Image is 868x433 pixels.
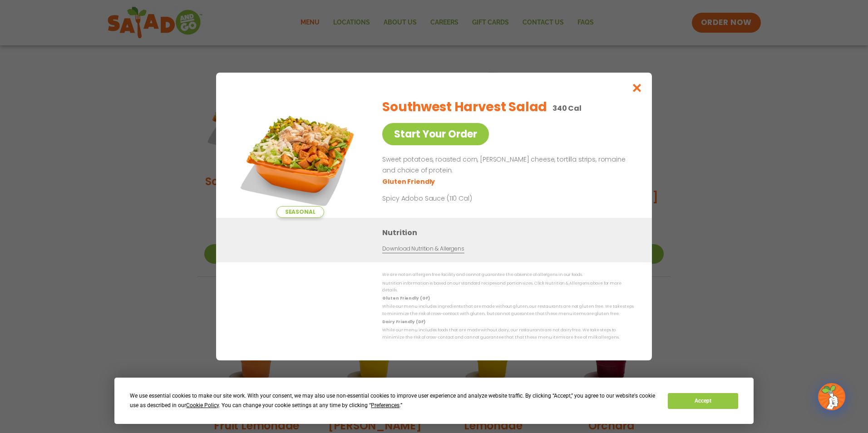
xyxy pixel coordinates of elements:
h3: Nutrition [382,227,638,238]
p: Spicy Adobo Sauce (110 Cal) [382,194,550,203]
div: We use essential cookies to make our site work. With your consent, we may also use non-essential ... [130,391,657,410]
p: While our menu includes ingredients that are made without gluten, our restaurants are not gluten ... [382,303,634,317]
strong: Dairy Friendly (DF) [382,319,425,325]
img: Featured product photo for Southwest Harvest Salad [237,91,364,218]
button: Close modal [622,73,652,103]
button: Accept [668,393,738,409]
a: Download Nutrition & Allergens [382,245,464,253]
strong: Gluten Friendly (GF) [382,295,429,301]
span: Preferences [371,402,399,408]
div: Cookie Consent Prompt [114,378,754,424]
p: Sweet potatoes, roasted corn, [PERSON_NAME] cheese, tortilla strips, romaine and choice of protein. [382,154,630,176]
p: 340 Cal [552,103,582,114]
p: While our menu includes foods that are made without dairy, our restaurants are not dairy free. We... [382,327,634,341]
a: Start Your Order [382,123,489,145]
li: Gluten Friendly [382,177,436,187]
h2: Southwest Harvest Salad [382,98,547,117]
p: Nutrition information is based on our standard recipes and portion sizes. Click Nutrition & Aller... [382,280,634,294]
span: Cookie Policy [186,402,219,408]
img: wpChatIcon [819,384,844,409]
p: We are not an allergen free facility and cannot guarantee the absence of allergens in our foods. [382,271,634,278]
span: Seasonal [276,206,324,218]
